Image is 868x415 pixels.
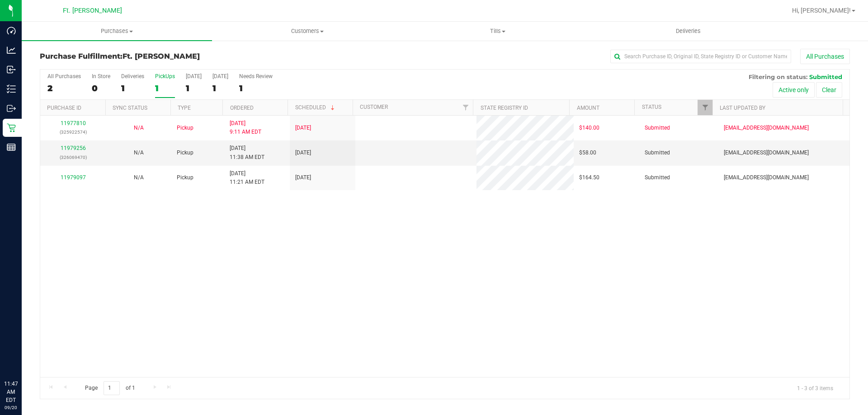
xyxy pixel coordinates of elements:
[579,149,596,157] span: $58.00
[177,149,193,157] span: Pickup
[212,73,228,79] div: [DATE]
[121,73,144,79] div: Deliveries
[47,73,81,79] div: All Purchases
[790,381,840,395] span: 1 - 3 of 3 items
[664,27,713,35] span: Deliveries
[63,7,122,14] span: Ft. [PERSON_NAME]
[645,173,670,182] span: Submitted
[800,49,850,64] button: All Purchases
[458,100,473,115] a: Filter
[155,83,175,93] div: 1
[4,404,18,411] p: 09/20
[212,27,402,35] span: Customers
[295,173,311,182] span: [DATE]
[230,144,264,161] span: [DATE] 11:38 AM EDT
[403,27,592,35] span: Tills
[7,123,16,132] inline-svg: Retail
[61,145,86,151] a: 11979256
[134,149,144,157] button: N/A
[239,83,273,93] div: 1
[134,149,144,156] span: Not Applicable
[593,22,783,41] a: Deliveries
[134,124,144,132] button: N/A
[47,83,81,93] div: 2
[46,153,100,162] p: (326069470)
[134,125,144,131] span: Not Applicable
[22,22,212,41] a: Purchases
[178,105,191,111] a: Type
[7,65,16,74] inline-svg: Inbound
[698,100,712,115] a: Filter
[645,124,670,132] span: Submitted
[642,104,661,110] a: Status
[47,105,81,111] a: Purchase ID
[7,46,16,55] inline-svg: Analytics
[295,104,336,111] a: Scheduled
[816,82,842,98] button: Clear
[134,173,144,182] button: N/A
[239,73,273,79] div: Needs Review
[295,124,311,132] span: [DATE]
[724,124,809,132] span: [EMAIL_ADDRESS][DOMAIN_NAME]
[295,149,311,157] span: [DATE]
[77,381,142,395] span: Page of 1
[134,174,144,181] span: Not Applicable
[792,7,851,14] span: Hi, [PERSON_NAME]!
[579,173,599,182] span: $164.50
[61,174,86,181] a: 11979097
[230,105,254,111] a: Ordered
[104,381,120,395] input: 1
[645,149,670,157] span: Submitted
[610,50,791,63] input: Search Purchase ID, Original ID, State Registry ID or Customer Name...
[123,52,200,61] span: Ft. [PERSON_NAME]
[186,73,202,79] div: [DATE]
[230,119,261,136] span: [DATE] 9:11 AM EDT
[720,105,765,111] a: Last Updated By
[177,124,193,132] span: Pickup
[7,104,16,113] inline-svg: Outbound
[773,82,815,98] button: Active only
[186,83,202,93] div: 1
[7,84,16,93] inline-svg: Inventory
[577,105,599,111] a: Amount
[749,73,807,80] span: Filtering on status:
[22,27,212,35] span: Purchases
[230,169,264,187] span: [DATE] 11:21 AM EDT
[92,83,110,93] div: 0
[40,52,310,61] h3: Purchase Fulfillment:
[212,22,402,41] a: Customers
[724,149,809,157] span: [EMAIL_ADDRESS][DOMAIN_NAME]
[402,22,593,41] a: Tills
[7,143,16,152] inline-svg: Reports
[579,124,599,132] span: $140.00
[61,120,86,126] a: 11977810
[9,343,36,370] iframe: Resource center
[360,104,388,110] a: Customer
[92,73,110,79] div: In Store
[809,73,842,80] span: Submitted
[4,380,18,404] p: 11:47 AM EDT
[121,83,144,93] div: 1
[212,83,228,93] div: 1
[46,128,100,136] p: (325922574)
[481,105,528,111] a: State Registry ID
[7,26,16,35] inline-svg: Dashboard
[113,105,147,111] a: Sync Status
[155,73,175,79] div: PickUps
[724,173,809,182] span: [EMAIL_ADDRESS][DOMAIN_NAME]
[177,173,193,182] span: Pickup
